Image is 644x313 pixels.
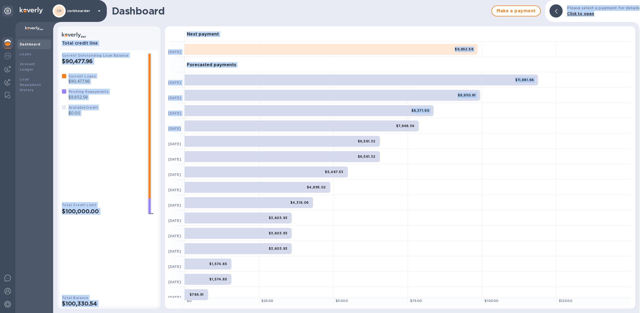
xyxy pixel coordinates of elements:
[57,9,62,13] b: CR
[62,53,129,58] b: Current Outstanding Loan Balance
[187,62,236,68] h3: Forecasted payments
[269,216,288,220] b: $3,603.93
[567,6,640,10] b: Please select a payment for details
[336,299,348,303] b: $ 5000
[269,231,288,235] b: $3,603.93
[62,296,88,300] b: Total Balance
[209,277,227,281] b: $1,574.85
[112,5,489,17] h1: Dashboard
[168,249,181,253] b: [DATE]
[458,93,476,97] b: $9,930.81
[62,41,156,46] h3: Total credit line
[269,246,288,251] b: $3,603.93
[168,157,181,161] b: [DATE]
[68,94,108,100] p: $9,852.58
[559,299,572,303] b: $ 12500
[358,139,376,143] b: $6,561.32
[20,62,35,71] b: Account Ledger
[358,154,376,159] b: $6,561.32
[307,185,326,189] b: $4,895.02
[168,295,181,299] b: [DATE]
[168,96,181,100] b: [DATE]
[168,111,181,115] b: [DATE]
[68,79,96,84] p: $90,477.96
[68,105,98,110] b: Available Credit
[411,108,430,113] b: $8,371.90
[168,203,181,207] b: [DATE]
[168,127,181,131] b: [DATE]
[20,7,43,14] img: Logo
[496,8,536,14] span: Make a payment
[68,74,96,78] b: Current Loans
[209,262,227,266] b: $1,574.85
[20,52,31,56] b: Loans
[290,200,309,205] b: $4,316.06
[67,9,95,13] p: corkhoarder
[168,188,181,192] b: [DATE]
[68,110,98,116] p: $0.00
[484,299,498,303] b: $ 10000
[187,299,192,303] b: $ 0
[396,124,414,128] b: $7,868.36
[4,53,11,59] img: Foreign exchange
[20,77,41,92] b: Loan Repayment History
[410,299,422,303] b: $ 7500
[515,78,534,82] b: $11,881.66
[168,50,181,54] b: [DATE]
[455,47,473,51] b: $9,852.58
[168,234,181,238] b: [DATE]
[62,58,143,65] h2: $90,477.96
[168,219,181,223] b: [DATE]
[325,170,344,174] b: $5,487.53
[190,292,204,297] b: $789.91
[168,173,181,177] b: [DATE]
[491,5,541,16] button: Make a payment
[68,90,108,94] b: Pending Repayments
[261,299,273,303] b: $ 2500
[187,32,219,37] h3: Next payment
[168,280,181,284] b: [DATE]
[168,142,181,146] b: [DATE]
[62,300,156,307] h2: $100,330.54
[20,42,41,46] b: Dashboard
[168,265,181,269] b: [DATE]
[62,208,143,215] h2: $100,000.00
[168,81,181,85] b: [DATE]
[567,12,594,16] b: Click to open
[62,203,96,207] b: Total Credit Limit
